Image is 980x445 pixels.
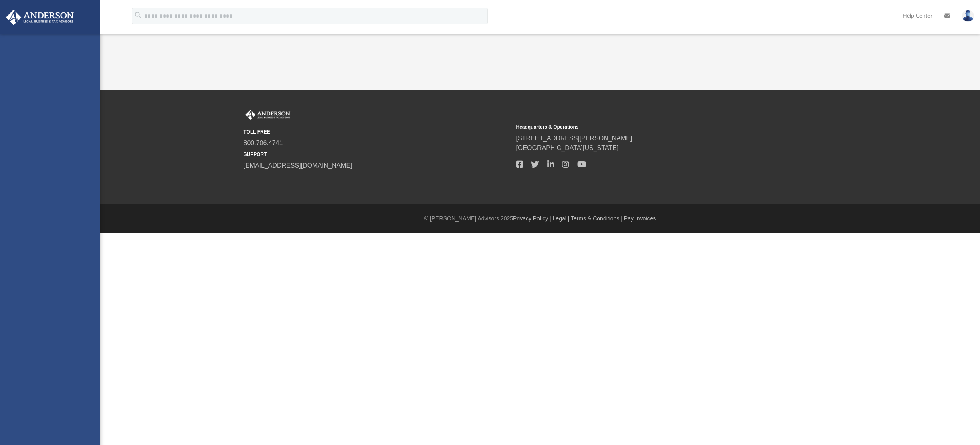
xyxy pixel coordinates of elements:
[244,128,511,136] small: TOLL FREE
[516,144,619,151] a: [GEOGRAPHIC_DATA][US_STATE]
[516,123,783,131] small: Headquarters & Operations
[553,215,570,222] a: Legal |
[624,215,656,222] a: Pay Invoices
[962,10,974,22] img: User Pic
[108,15,118,21] a: menu
[244,162,352,169] a: [EMAIL_ADDRESS][DOMAIN_NAME]
[513,215,551,222] a: Privacy Policy |
[244,140,283,146] a: 800.706.4741
[244,110,292,120] img: Anderson Advisors Platinum Portal
[571,215,622,222] a: Terms & Conditions |
[134,11,143,20] i: search
[108,11,118,21] i: menu
[4,10,76,25] img: Anderson Advisors Platinum Portal
[100,214,980,223] div: © [PERSON_NAME] Advisors 2025
[516,135,632,142] a: [STREET_ADDRESS][PERSON_NAME]
[244,151,511,158] small: SUPPORT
